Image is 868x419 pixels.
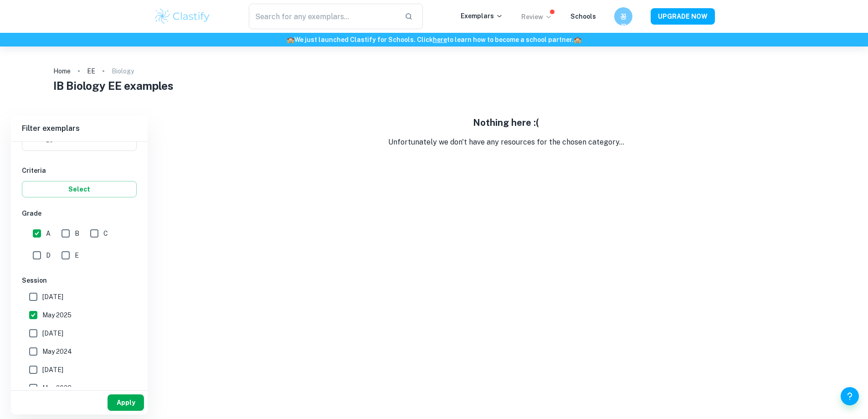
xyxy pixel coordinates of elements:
[22,275,137,285] h6: Session
[42,328,63,338] span: [DATE]
[614,7,632,26] button: 꽁꽁
[75,250,79,260] span: E
[651,8,715,25] button: UPGRADE NOW
[46,228,51,238] span: A
[570,13,596,20] a: Schools
[155,116,857,129] h5: Nothing here :(
[42,347,72,357] span: May 2024
[42,292,63,302] span: [DATE]
[53,78,815,94] h1: IB Biology EE examples
[11,116,148,141] h6: Filter exemplars
[22,181,137,197] button: Select
[461,11,503,21] p: Exemplars
[574,36,581,43] span: 🏫
[22,166,137,176] h6: Criteria
[42,365,63,375] span: [DATE]
[433,36,447,43] a: here
[22,208,137,218] h6: Grade
[112,66,134,76] p: Biology
[75,228,79,238] span: B
[287,36,294,43] span: 🏫
[103,228,108,238] span: C
[2,35,866,45] h6: We just launched Clastify for Schools. Click to learn how to become a school partner.
[521,12,552,22] p: Review
[46,250,51,260] span: D
[53,65,71,78] a: Home
[155,137,857,148] p: Unfortunately we don't have any resources for the chosen category...
[42,383,72,393] span: May 2023
[249,4,398,29] input: Search for any exemplars...
[618,11,628,21] h6: 꽁꽁
[108,394,144,411] button: Apply
[87,65,95,78] a: EE
[841,387,859,405] button: Help and Feedback
[154,7,211,26] img: Clastify logo
[42,310,72,320] span: May 2025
